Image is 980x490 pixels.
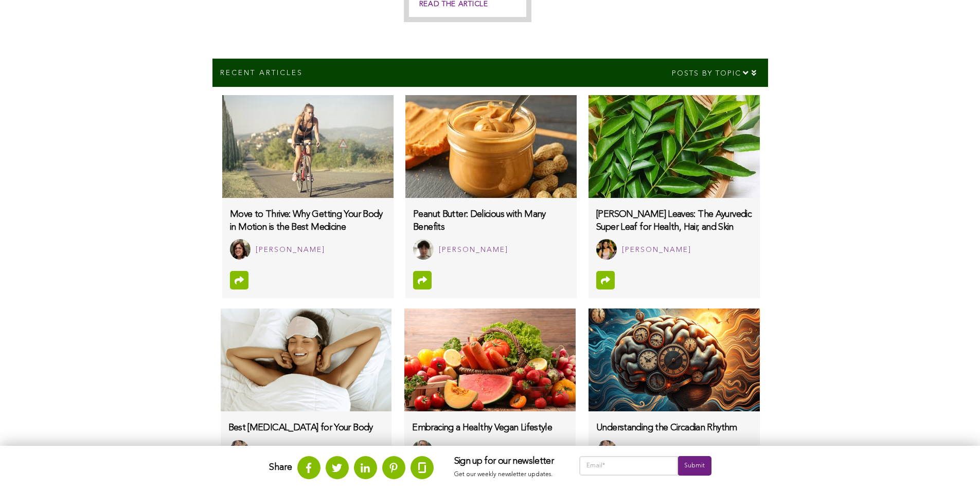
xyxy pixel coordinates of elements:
a: Peanut Butter: Delicious with Many Benefits Raymond Chen [PERSON_NAME] [405,198,576,267]
div: [PERSON_NAME] [256,244,325,257]
img: Viswanachiyar Subramanian [596,239,617,260]
img: Melisa Cannon [412,440,433,461]
img: best-sleeping-positions-for-your-body [221,308,391,411]
h3: Move to Thrive: Why Getting Your Body in Motion is the Best Medicine [230,208,385,234]
div: [PERSON_NAME] [438,444,507,457]
iframe: Chat Widget [929,441,980,490]
img: Natalina Bacus [230,239,251,260]
img: peanut-butter-delicious-with-many-benefits [405,95,576,198]
img: embracing-a-healthy-vegan-lifestyle [404,308,575,411]
strong: Share [269,463,292,472]
div: [PERSON_NAME] [622,244,691,257]
h3: Embracing a Healthy Vegan Lifestyle [412,422,567,434]
div: [PERSON_NAME] [439,244,508,257]
div: Posts by topic [664,59,768,87]
h3: Best [MEDICAL_DATA] for Your Body [228,422,384,434]
img: understanding-the-circadian-rhythm [589,308,759,411]
h3: Peanut Butter: Delicious with Many Benefits [413,208,568,234]
p: Get our weekly newsletter updates. [454,469,559,481]
p: Recent Articles [220,68,303,78]
a: [PERSON_NAME] Leaves: The Ayurvedic Super Leaf for Health, Hair, and Skin Viswanachiyar Subramani... [589,198,759,267]
img: move-to-thrive-why-getting-your-body-in-motion-is-the-best-medicine [222,95,393,198]
h3: Sign up for our newsletter [454,456,559,467]
a: Embracing a Healthy Vegan Lifestyle Melisa Cannon [PERSON_NAME] [404,411,575,468]
img: glassdoor.svg [418,462,426,473]
a: Move to Thrive: Why Getting Your Body in Motion is the Best Medicine Natalina Bacus [PERSON_NAME] [222,198,393,267]
h3: [PERSON_NAME] Leaves: The Ayurvedic Super Leaf for Health, Hair, and Skin [596,208,752,234]
div: [PERSON_NAME] [254,444,324,457]
a: Best [MEDICAL_DATA] for Your Body Phillip Nguyen [PERSON_NAME] [221,411,391,468]
img: Phillip Nguyen [228,440,249,461]
img: Raymond Chen [413,239,434,260]
h3: Understanding the Circadian Rhythm [596,422,752,434]
img: curry-leaves-the-ayurvedic-superleaf-for-health-hair-and-skin [589,95,759,198]
a: Understanding the Circadian Rhythm Phillip Nguyen [PERSON_NAME] [589,411,759,468]
input: Email* [579,456,679,476]
div: [PERSON_NAME] [622,444,691,457]
input: Submit [678,456,711,476]
img: Phillip Nguyen [596,440,617,461]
